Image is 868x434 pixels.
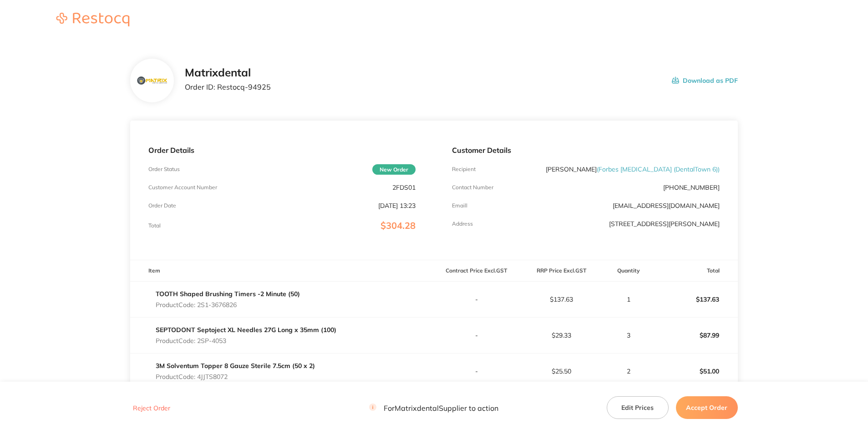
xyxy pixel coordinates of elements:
p: Emaill [452,202,467,209]
p: Order Details [148,146,416,154]
p: [PERSON_NAME] [546,166,720,173]
p: [STREET_ADDRESS][PERSON_NAME] [609,220,720,227]
p: Recipient [452,166,476,172]
th: Item [130,260,434,282]
a: TOOTH Shaped Brushing Timers -2 Minute (50) [156,290,300,298]
p: Customer Account Number [148,184,217,191]
button: Accept Order [676,396,738,419]
p: 3 [604,332,652,339]
h2: Matrixdental [185,66,271,79]
p: Product Code: 4JJTS8072 [156,373,315,380]
th: Quantity [604,260,653,282]
p: Product Code: 2SP-4053 [156,337,336,344]
th: Total [653,260,738,282]
p: Contact Number [452,184,493,191]
button: Edit Prices [607,396,669,419]
img: c2YydnlvZQ [137,77,167,85]
p: [PHONE_NUMBER] [663,184,720,191]
p: $25.50 [519,368,604,375]
button: Reject Order [130,404,173,412]
th: Contract Price Excl. GST [434,260,519,282]
p: - [434,296,518,303]
p: Address [452,221,473,227]
p: $87.99 [653,324,737,346]
p: - [434,368,518,375]
p: 2FDS01 [392,184,416,191]
p: [DATE] 13:23 [378,202,416,209]
p: Order ID: Restocq- 94925 [185,83,271,91]
th: RRP Price Excl. GST [519,260,604,282]
a: 3M Solventum Topper 8 Gauze Sterile 7.5cm (50 x 2) [156,362,315,370]
p: Order Date [148,202,176,209]
p: Total [148,222,161,229]
span: New Order [372,164,416,175]
p: 1 [604,296,652,303]
p: $51.00 [653,360,737,382]
p: Order Status [148,166,180,172]
span: ( Forbes [MEDICAL_DATA] (DentalTown 6) ) [597,165,720,173]
img: Restocq logo [47,13,138,26]
button: Download as PDF [672,66,738,95]
p: $137.63 [519,296,604,303]
p: $137.63 [653,288,737,310]
a: SEPTODONT Septoject XL Needles 27G Long x 35mm (100) [156,326,336,334]
span: $304.28 [381,220,416,231]
a: Restocq logo [47,13,138,28]
p: - [434,332,518,339]
p: Product Code: 2S1-3676826 [156,301,300,308]
p: 2 [604,368,652,375]
p: Customer Details [452,146,719,154]
p: $29.33 [519,332,604,339]
a: [EMAIL_ADDRESS][DOMAIN_NAME] [613,202,720,210]
p: For Matrixdental Supplier to action [369,404,498,412]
